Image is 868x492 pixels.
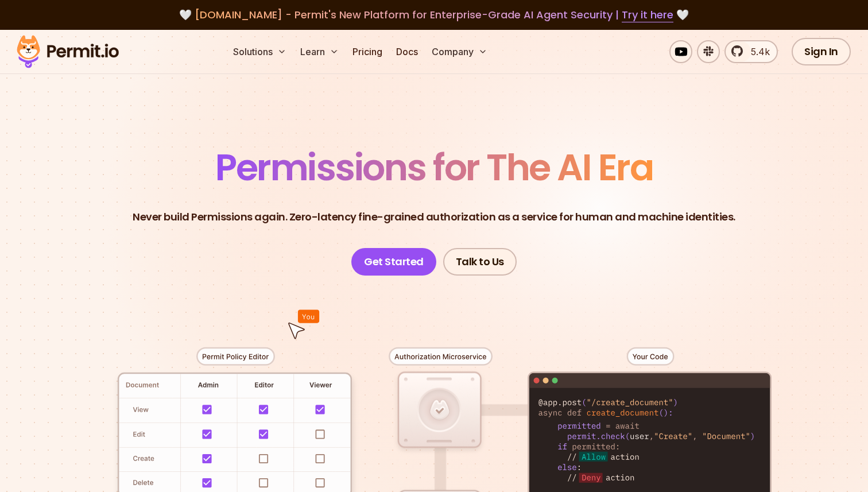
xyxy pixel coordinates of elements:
[28,7,840,23] div: 🤍 🤍
[228,40,291,63] button: Solutions
[195,7,673,22] span: [DOMAIN_NAME] - Permit's New Platform for Enterprise-Grade AI Agent Security |
[443,248,517,276] a: Talk to Us
[215,142,653,193] span: Permissions for The AI Era
[622,7,673,22] a: Try it here
[392,40,423,63] a: Docs
[744,45,770,59] span: 5.4k
[724,40,778,63] a: 5.4k
[133,209,735,225] p: Never build Permissions again. Zero-latency fine-grained authorization as a service for human and...
[348,40,387,63] a: Pricing
[792,38,851,65] a: Sign In
[296,40,343,63] button: Learn
[351,248,436,276] a: Get Started
[11,32,124,71] img: Permit logo
[427,40,492,63] button: Company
